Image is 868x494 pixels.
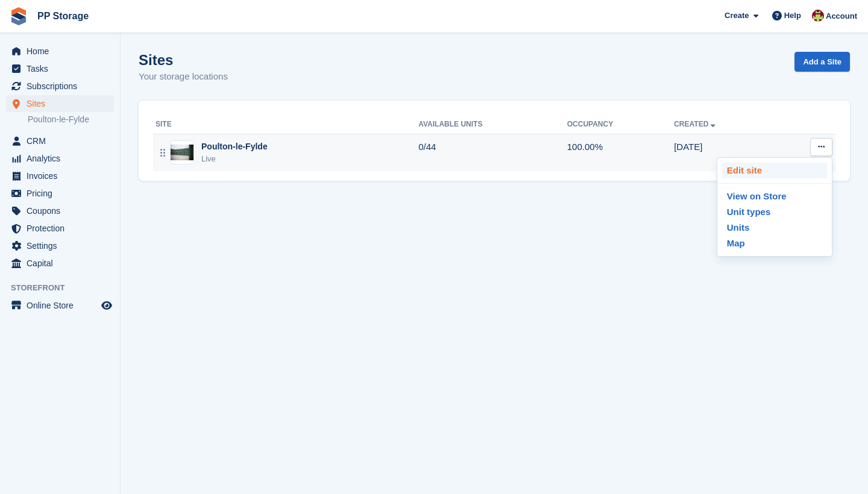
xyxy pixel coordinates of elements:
a: menu [6,150,114,167]
span: Home [27,43,99,60]
span: Tasks [27,60,99,77]
a: PP Storage [33,6,93,26]
a: Map [722,236,827,251]
a: menu [6,43,114,60]
span: Capital [27,255,99,272]
a: menu [6,78,114,95]
h1: Sites [139,52,228,68]
span: Protection [27,220,99,237]
a: Add a Site [794,52,850,72]
span: CRM [27,133,99,149]
span: Online Store [27,297,99,314]
th: Site [153,115,418,134]
a: menu [6,202,114,219]
img: Max Allen [812,10,824,22]
span: Help [784,10,801,22]
a: menu [6,255,114,272]
a: Preview store [99,298,114,313]
a: menu [6,185,114,202]
span: Analytics [27,150,99,167]
a: menu [6,167,114,184]
img: stora-icon-8386f47178a22dfd0bd8f6a31ec36ba5ce8667c1dd55bd0f319d3a0aa187defe.svg [10,7,28,25]
span: Coupons [27,202,99,219]
a: menu [6,133,114,149]
a: menu [6,237,114,254]
a: menu [6,297,114,314]
span: Account [826,10,857,22]
div: Poulton-le-Fylde [201,140,268,153]
span: Storefront [11,282,120,294]
div: Live [201,153,268,165]
a: Unit types [722,204,827,220]
th: Available Units [418,115,567,134]
a: menu [6,95,114,112]
span: Create [725,10,749,22]
span: Subscriptions [27,78,99,95]
a: Poulton-le-Fylde [28,114,114,125]
a: View on Store [722,189,827,204]
td: [DATE] [674,134,776,171]
a: Units [722,220,827,236]
td: 100.00% [567,134,674,171]
span: Settings [27,237,99,254]
a: menu [6,220,114,237]
a: Created [674,120,718,128]
img: Image of Poulton-le-Fylde site [171,145,193,160]
span: Pricing [27,185,99,202]
a: menu [6,60,114,77]
span: Invoices [27,167,99,184]
span: Sites [27,95,99,112]
th: Occupancy [567,115,674,134]
td: 0/44 [418,134,567,171]
p: Your storage locations [139,70,228,84]
a: Edit site [722,163,827,178]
